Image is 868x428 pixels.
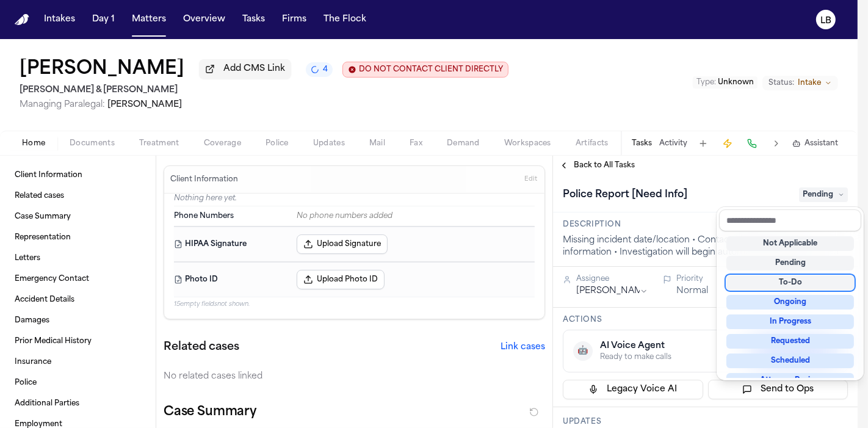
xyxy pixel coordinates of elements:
[726,236,854,251] div: Not Applicable
[799,187,848,202] span: Pending
[726,314,854,329] div: In Progress
[726,275,854,290] div: To-Do
[726,295,854,310] div: Ongoing
[726,373,854,388] div: Attorney Review
[726,334,854,349] div: Requested
[726,354,854,368] div: Scheduled
[726,256,854,270] div: Pending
